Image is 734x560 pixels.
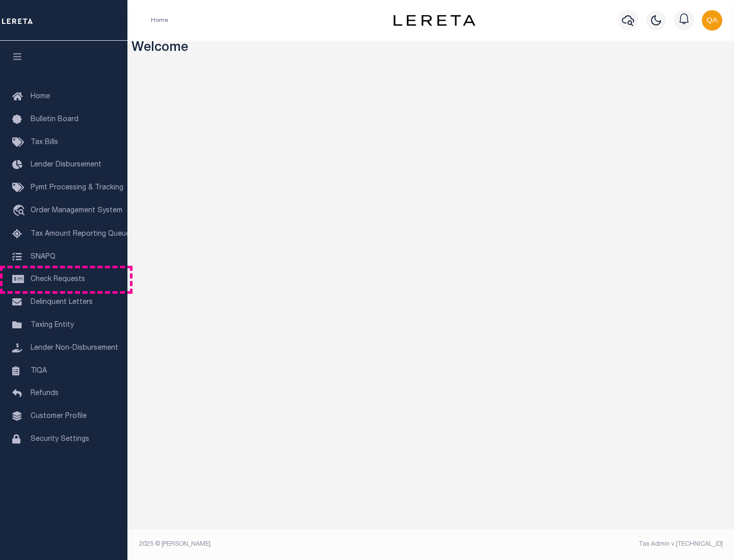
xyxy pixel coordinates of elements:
[132,41,730,57] h3: Welcome
[31,116,78,123] span: Bulletin Board
[394,15,475,26] img: logo-dark.svg
[31,390,59,397] span: Refunds
[438,540,723,549] div: Tax Admin v.[TECHNICAL_ID]
[31,322,74,329] span: Taxing Entity
[31,299,93,306] span: Delinquent Letters
[702,10,722,31] img: svg+xml;base64,PHN2ZyB4bWxucz0iaHR0cDovL3d3dy53My5vcmcvMjAwMC9zdmciIHBvaW50ZXItZXZlbnRzPSJub25lIi...
[31,253,56,260] span: SNAPQ
[132,540,431,549] div: 2025 © [PERSON_NAME].
[12,205,29,218] i: travel_explore
[31,413,87,420] span: Customer Profile
[31,207,122,214] span: Order Management System
[31,93,50,100] span: Home
[31,184,123,191] span: Pymt Processing & Tracking
[31,276,85,283] span: Check Requests
[31,436,89,443] span: Security Settings
[31,345,118,352] span: Lender Non-Disbursement
[31,367,47,374] span: TIQA
[31,139,58,146] span: Tax Bills
[31,161,101,169] span: Lender Disbursement
[151,16,168,25] li: Home
[31,231,130,238] span: Tax Amount Reporting Queue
